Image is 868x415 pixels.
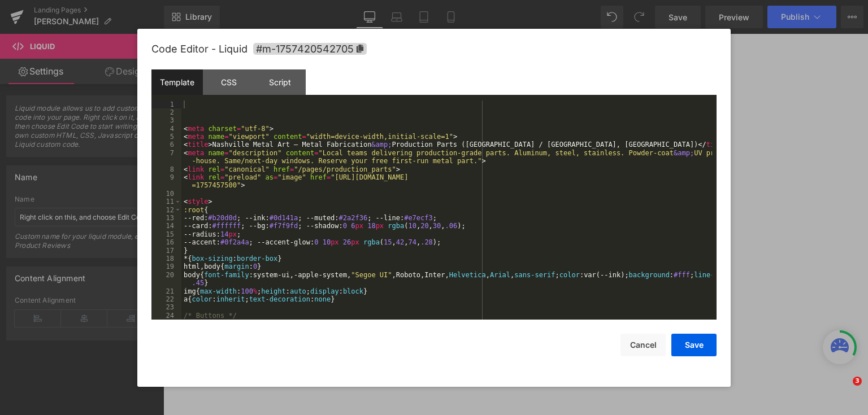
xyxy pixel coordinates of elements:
[151,198,181,206] div: 11
[151,206,181,214] div: 12
[151,303,181,311] div: 23
[620,334,666,356] button: Cancel
[151,247,181,255] div: 17
[151,165,181,173] div: 8
[151,214,181,222] div: 13
[253,43,367,55] span: Click to copy
[151,141,181,148] div: 6
[151,238,181,246] div: 16
[853,377,862,386] span: 3
[151,190,181,198] div: 10
[151,43,248,55] span: Code Editor - Liquid
[151,295,181,303] div: 22
[254,69,306,95] div: Script
[151,149,181,165] div: 7
[151,287,181,295] div: 21
[671,334,717,356] button: Save
[151,173,181,190] div: 9
[151,263,181,270] div: 19
[151,116,181,124] div: 3
[151,133,181,141] div: 5
[151,271,181,287] div: 20
[151,312,181,320] div: 24
[151,108,181,116] div: 2
[151,125,181,133] div: 4
[830,377,857,404] iframe: Intercom live chat
[151,255,181,263] div: 18
[203,69,254,95] div: CSS
[151,101,181,108] div: 1
[151,69,203,95] div: Template
[151,222,181,230] div: 14
[151,230,181,238] div: 15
